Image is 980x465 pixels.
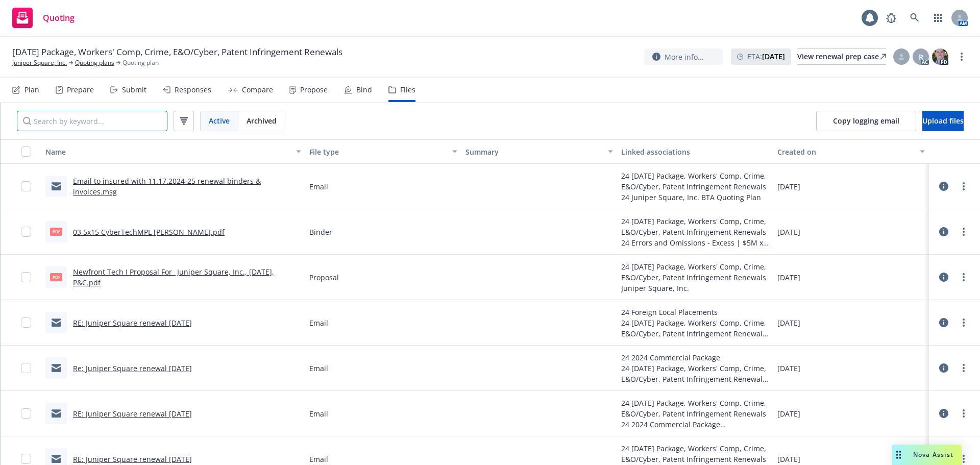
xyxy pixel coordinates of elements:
span: More info... [665,52,704,62]
a: Email to insured with 11.17.2024-25 renewal binders & invoices.msg [73,176,261,197]
a: Re: Juniper Square renewal [DATE] [73,363,192,373]
strong: [DATE] [762,52,785,61]
div: 24 Errors and Omissions - Excess | $5M xs $15M [621,237,769,248]
button: Upload files [922,111,964,131]
a: more [958,316,970,329]
div: Juniper Square, Inc. [621,283,769,293]
input: Toggle Row Selected [21,454,31,464]
span: Proposal [309,272,339,283]
button: Copy logging email [816,111,916,131]
span: Copy logging email [833,116,899,126]
div: Responses [175,86,211,94]
div: 24 2024 Commercial Package [621,352,769,363]
div: Plan [24,86,39,94]
a: more [958,453,970,465]
div: Name [45,146,290,157]
span: Archived [247,115,277,126]
span: [DATE] [777,408,800,419]
div: Bind [356,86,372,94]
a: RE: Juniper Square renewal [DATE] [73,409,192,419]
span: Email [309,181,328,192]
span: [DATE] Package, Workers' Comp, Crime, E&O/Cyber, Patent Infringement Renewals [12,46,342,58]
button: Summary [461,139,617,164]
div: 24 [DATE] Package, Workers' Comp, Crime, E&O/Cyber, Patent Infringement Renewals [621,170,769,192]
span: [DATE] [777,181,800,192]
span: Nova Assist [913,450,953,459]
span: Upload files [922,116,964,126]
a: RE: Juniper Square renewal [DATE] [73,318,192,328]
a: more [958,362,970,374]
div: 24 [DATE] Package, Workers' Comp, Crime, E&O/Cyber, Patent Infringement Renewals [621,216,769,237]
div: Files [400,86,415,94]
a: Newfront Tech I Proposal For_ Juniper Square, Inc., [DATE], P&C.pdf [73,267,274,287]
a: Quoting plans [75,58,114,67]
a: more [955,51,968,63]
div: Submit [122,86,146,94]
span: [DATE] [777,317,800,328]
span: [DATE] [777,454,800,464]
a: 03 5x15 CyberTechMPL [PERSON_NAME].pdf [73,227,225,237]
div: Drag to move [892,445,905,465]
a: Report a Bug [881,8,901,28]
button: Name [41,139,305,164]
div: 24 [DATE] Package, Workers' Comp, Crime, E&O/Cyber, Patent Infringement Renewals [621,317,769,339]
a: Search [904,8,925,28]
span: [DATE] [777,363,800,374]
span: Email [309,317,328,328]
a: Quoting [8,4,79,32]
span: ETA : [747,51,785,62]
div: Propose [300,86,328,94]
div: Compare [242,86,273,94]
input: Search by keyword... [17,111,167,131]
a: more [958,407,970,420]
span: Quoting plan [122,58,159,67]
span: Email [309,454,328,464]
input: Select all [21,146,31,157]
div: 24 [DATE] Package, Workers' Comp, Crime, E&O/Cyber, Patent Infringement Renewals [621,261,769,283]
div: Linked associations [621,146,769,157]
span: Email [309,363,328,374]
a: more [958,180,970,192]
div: 24 Foreign Local Placements [621,307,769,317]
span: pdf [50,273,62,281]
button: Created on [773,139,929,164]
input: Toggle Row Selected [21,408,31,419]
span: Email [309,408,328,419]
span: R [919,52,923,62]
div: Prepare [67,86,94,94]
div: 24 Juniper Square, Inc. BTA Quoting Plan [621,192,769,203]
a: more [958,271,970,283]
div: Created on [777,146,914,157]
button: More info... [644,48,723,65]
span: Active [209,115,230,126]
a: View renewal prep case [797,48,886,65]
button: Linked associations [617,139,773,164]
a: more [958,226,970,238]
div: File type [309,146,446,157]
div: 24 2024 Commercial Package [621,419,769,430]
span: Binder [309,227,332,237]
span: pdf [50,228,62,235]
span: Quoting [43,14,75,22]
button: File type [305,139,461,164]
input: Toggle Row Selected [21,181,31,191]
img: photo [932,48,948,65]
div: 24 [DATE] Package, Workers' Comp, Crime, E&O/Cyber, Patent Infringement Renewals [621,398,769,419]
div: View renewal prep case [797,49,886,64]
a: Switch app [928,8,948,28]
input: Toggle Row Selected [21,317,31,328]
span: [DATE] [777,227,800,237]
div: 24 [DATE] Package, Workers' Comp, Crime, E&O/Cyber, Patent Infringement Renewals [621,443,769,464]
input: Toggle Row Selected [21,272,31,282]
span: [DATE] [777,272,800,283]
input: Toggle Row Selected [21,363,31,373]
a: RE: Juniper Square renewal [DATE] [73,454,192,464]
div: Summary [465,146,602,157]
a: Juniper Square, Inc. [12,58,67,67]
input: Toggle Row Selected [21,227,31,237]
div: 24 [DATE] Package, Workers' Comp, Crime, E&O/Cyber, Patent Infringement Renewals [621,363,769,384]
button: Nova Assist [892,445,962,465]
